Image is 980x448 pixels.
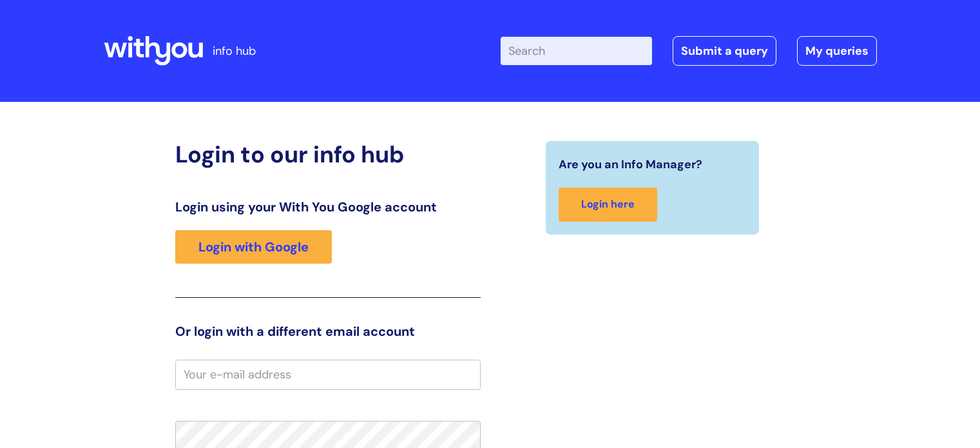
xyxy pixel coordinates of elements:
[175,324,481,339] h3: Or login with a different email account
[175,141,481,168] h2: Login to our info hub
[559,154,702,175] span: Are you an Info Manager?
[175,199,481,215] h3: Login using your With You Google account
[213,41,256,61] p: info hub
[175,230,332,264] a: Login with Google
[673,36,776,66] a: Submit a query
[559,188,657,222] a: Login here
[175,360,481,389] input: Your e-mail address
[501,37,652,65] input: Search
[797,36,877,66] a: My queries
